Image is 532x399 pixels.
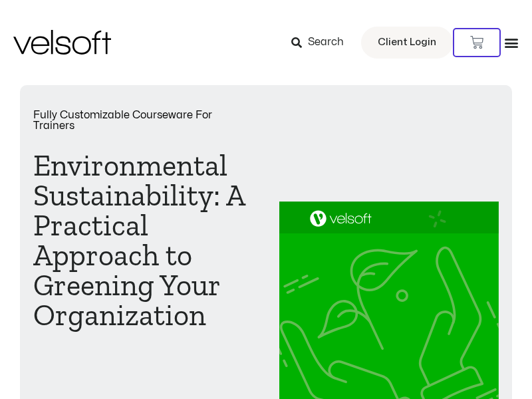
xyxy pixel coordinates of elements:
[33,151,253,331] h1: Environmental Sustainability: A Practical Approach to Greening Your Organization
[378,34,436,51] span: Client Login
[13,30,111,55] img: Velsoft Training Materials
[504,35,519,50] div: Menu Toggle
[308,34,344,51] span: Search
[291,31,353,54] a: Search
[361,27,453,59] a: Client Login
[33,110,253,131] p: Fully Customizable Courseware For Trainers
